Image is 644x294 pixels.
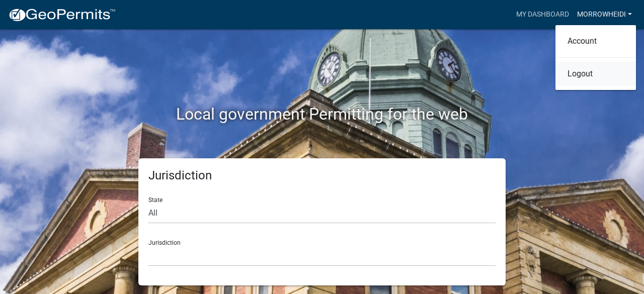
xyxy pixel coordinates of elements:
[555,25,636,90] div: morrowheidi
[555,29,636,53] a: Account
[573,5,636,24] a: morrowheidi
[512,5,573,24] a: My Dashboard
[43,105,601,124] h2: Local government Permitting for the web
[555,62,636,86] a: Logout
[148,168,496,183] h5: Jurisdiction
